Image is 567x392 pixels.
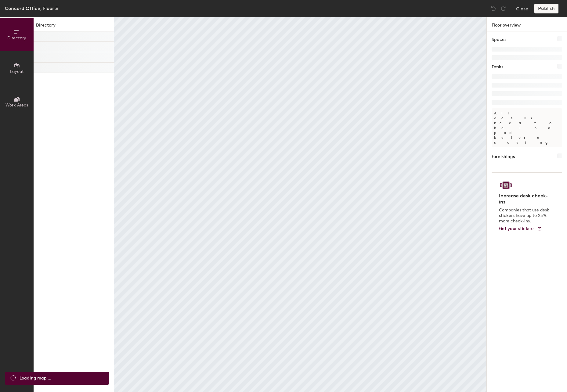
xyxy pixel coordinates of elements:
p: All desks need to be in a pod before saving [492,108,562,147]
a: Get your stickers [499,226,542,232]
canvas: Map [114,17,486,392]
img: Undo [490,5,497,12]
span: Work Areas [5,102,28,108]
img: Redo [500,5,506,12]
h1: Directory [34,22,114,31]
span: Get your stickers [499,226,535,231]
div: Concord Office, Floor 3 [5,5,58,12]
p: Companies that use desk stickers have up to 25% more check-ins. [499,207,551,224]
button: Close [516,4,528,13]
h1: Desks [492,64,503,70]
h1: Furnishings [492,153,515,160]
span: Loading map ... [20,375,51,382]
img: Sticker logo [499,180,513,190]
h4: Increase desk check-ins [499,193,551,205]
h1: Spaces [492,36,506,43]
h1: Floor overview [487,17,567,31]
span: Directory [7,35,26,41]
span: Layout [10,69,24,74]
